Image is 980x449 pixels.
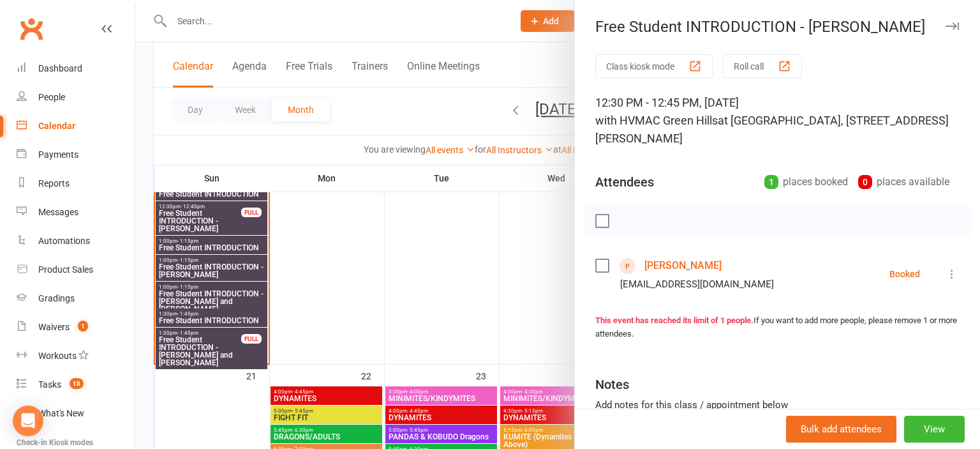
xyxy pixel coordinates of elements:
a: Workouts [17,342,135,370]
a: Calendar [17,112,135,141]
div: Messages [38,207,78,217]
a: Automations [17,227,135,255]
span: at [GEOGRAPHIC_DATA], [STREET_ADDRESS][PERSON_NAME] [595,114,949,145]
div: Reports [38,178,70,188]
a: People [17,83,135,112]
div: Free Student INTRODUCTION - [PERSON_NAME] [575,18,980,36]
a: Messages [17,198,135,227]
div: Calendar [38,121,75,131]
div: 1 [764,175,778,189]
a: Gradings [17,284,135,313]
div: Automations [38,236,90,246]
div: What's New [38,408,84,418]
strong: This event has reached its limit of 1 people. [595,316,754,325]
span: with HVMAC Green Hills [595,114,718,127]
a: What's New [17,399,135,428]
a: Payments [17,141,135,169]
button: Roll call [723,54,802,78]
div: places booked [764,173,848,191]
div: 12:30 PM - 12:45 PM, [DATE] [595,94,960,148]
div: Dashboard [38,63,82,73]
div: Notes [595,376,629,393]
button: Bulk add attendees [786,416,896,443]
div: 0 [858,175,872,189]
a: Reports [17,169,135,198]
a: [PERSON_NAME] [644,255,722,276]
a: Waivers 1 [17,313,135,342]
div: Tasks [38,379,61,390]
div: places available [858,173,949,191]
div: Waivers [38,322,70,332]
div: Booked [889,270,920,278]
a: Tasks 18 [17,370,135,399]
span: 18 [70,378,84,389]
div: If you want to add more people, please remove 1 or more attendees. [595,314,960,341]
a: Dashboard [17,54,135,83]
button: View [904,416,965,443]
a: Product Sales [17,255,135,284]
div: Attendees [595,173,654,191]
div: People [38,92,65,102]
div: Product Sales [38,264,93,275]
div: Add notes for this class / appointment below [595,397,960,413]
a: Clubworx [15,13,47,45]
div: Gradings [38,293,75,303]
div: [EMAIL_ADDRESS][DOMAIN_NAME] [620,276,774,293]
div: Workouts [38,351,77,361]
span: 1 [78,321,88,331]
div: Open Intercom Messenger [13,406,43,436]
div: Payments [38,149,78,160]
button: Class kiosk mode [595,54,713,78]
